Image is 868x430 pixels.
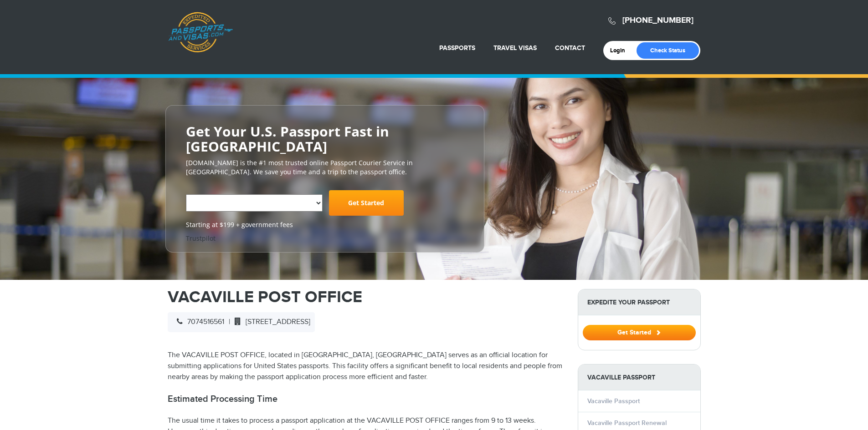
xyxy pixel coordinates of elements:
a: Login [610,47,632,54]
h2: Estimated Processing Time [168,394,564,405]
strong: Vacaville Passport [578,364,700,390]
span: [STREET_ADDRESS] [230,318,310,326]
a: Trustpilot [186,234,216,243]
a: Get Started [329,190,404,216]
a: [PHONE_NUMBER] [622,15,693,25]
a: Vacaville Passport [587,397,640,405]
h1: VACAVILLE POST OFFICE [168,289,564,305]
a: Contact [555,44,585,52]
strong: Expedite Your Passport [578,289,700,315]
span: 7074516561 [172,318,224,326]
a: Vacaville Passport Renewal [587,419,667,427]
div: | [168,312,315,332]
a: Travel Visas [493,44,537,52]
a: Check Status [637,42,699,59]
span: Starting at $199 + government fees [186,220,464,229]
a: Get Started [583,329,696,336]
a: Passports [439,44,475,52]
button: Get Started [583,325,696,340]
h2: Get Your U.S. Passport Fast in [GEOGRAPHIC_DATA] [186,124,464,154]
p: The VACAVILLE POST OFFICE, located in [GEOGRAPHIC_DATA], [GEOGRAPHIC_DATA] serves as an official ... [168,350,564,383]
p: [DOMAIN_NAME] is the #1 most trusted online Passport Courier Service in [GEOGRAPHIC_DATA]. We sav... [186,158,464,177]
a: Passports & [DOMAIN_NAME] [168,12,233,53]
